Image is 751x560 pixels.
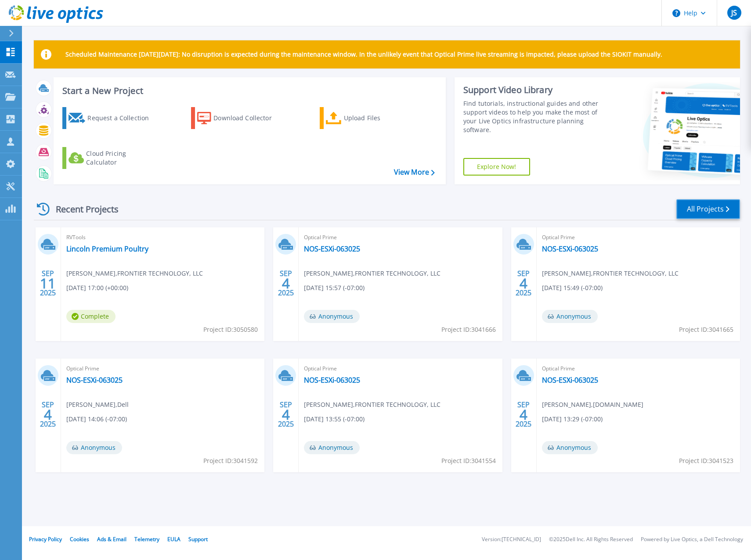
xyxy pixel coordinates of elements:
[515,267,532,299] div: SEP 2025
[679,325,733,334] span: Project ID: 3041665
[203,456,258,466] span: Project ID: 3041592
[304,414,365,424] span: [DATE] 13:55 (-07:00)
[44,411,52,418] span: 4
[542,364,735,373] span: Optical Prime
[542,233,735,242] span: Optical Prime
[344,109,414,127] div: Upload Files
[282,411,290,418] span: 4
[542,441,598,454] span: Anonymous
[188,535,208,543] a: Support
[304,244,360,253] a: NOS-ESXi-063025
[542,283,603,293] span: [DATE] 15:49 (-07:00)
[34,198,130,220] div: Recent Projects
[134,535,159,543] a: Telemetry
[441,325,496,334] span: Project ID: 3041666
[304,376,360,384] a: NOS-ESXi-063025
[320,107,418,129] a: Upload Files
[394,168,435,176] a: View More
[463,99,608,134] div: Find tutorials, instructional guides and other support videos to help you make the most of your L...
[304,400,440,409] span: [PERSON_NAME] , FRONTIER TECHNOLOGY, LLC
[304,364,497,373] span: Optical Prime
[482,537,541,542] li: Version: [TECHNICAL_ID]
[304,233,497,242] span: Optical Prime
[304,283,365,293] span: [DATE] 15:57 (-07:00)
[278,267,294,299] div: SEP 2025
[66,414,127,424] span: [DATE] 14:06 (-07:00)
[66,233,259,242] span: RVTools
[29,535,62,543] a: Privacy Policy
[66,269,203,278] span: [PERSON_NAME] , FRONTIER TECHNOLOGY, LLC
[70,535,89,543] a: Cookies
[542,400,643,409] span: [PERSON_NAME] , [DOMAIN_NAME]
[520,411,527,418] span: 4
[463,84,608,96] div: Support Video Library
[167,535,181,543] a: EULA
[679,456,733,466] span: Project ID: 3041523
[520,280,527,287] span: 4
[65,51,662,58] p: Scheduled Maintenance [DATE][DATE]: No disruption is expected during the maintenance window. In t...
[731,9,737,16] span: JS
[676,199,740,219] a: All Projects
[66,364,259,373] span: Optical Prime
[62,107,160,129] a: Request a Collection
[191,107,289,129] a: Download Collector
[40,267,56,299] div: SEP 2025
[304,441,360,454] span: Anonymous
[441,456,496,466] span: Project ID: 3041554
[542,310,598,323] span: Anonymous
[549,537,633,542] li: © 2025 Dell Inc. All Rights Reserved
[97,535,126,543] a: Ads & Email
[203,325,258,334] span: Project ID: 3050580
[40,398,56,431] div: SEP 2025
[66,310,116,323] span: Complete
[62,86,434,96] h3: Start a New Project
[66,400,129,409] span: [PERSON_NAME] , Dell
[66,283,128,293] span: [DATE] 17:00 (+00:00)
[282,280,290,287] span: 4
[86,149,156,167] div: Cloud Pricing Calculator
[304,310,360,323] span: Anonymous
[66,244,148,253] a: Lincoln Premium Poultry
[66,376,123,384] a: NOS-ESXi-063025
[304,269,440,278] span: [PERSON_NAME] , FRONTIER TECHNOLOGY, LLC
[87,109,158,127] div: Request a Collection
[542,414,603,424] span: [DATE] 13:29 (-07:00)
[641,537,743,542] li: Powered by Live Optics, a Dell Technology
[40,280,56,287] span: 11
[66,441,122,454] span: Anonymous
[213,109,284,127] div: Download Collector
[542,269,679,278] span: [PERSON_NAME] , FRONTIER TECHNOLOGY, LLC
[542,244,598,253] a: NOS-ESXi-063025
[463,158,530,176] a: Explore Now!
[278,398,294,431] div: SEP 2025
[515,398,532,431] div: SEP 2025
[62,147,160,169] a: Cloud Pricing Calculator
[542,376,598,384] a: NOS-ESXi-063025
